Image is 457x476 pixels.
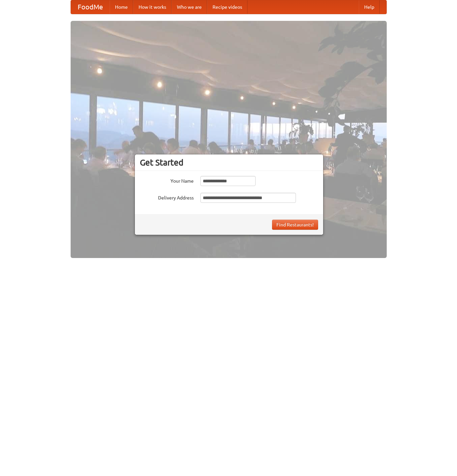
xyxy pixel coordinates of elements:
a: Home [110,0,133,14]
a: Who we are [172,0,207,14]
label: Your Name [140,176,194,184]
a: How it works [133,0,172,14]
a: FoodMe [71,0,110,14]
h3: Get Started [140,157,318,168]
label: Delivery Address [140,193,194,201]
a: Recipe videos [207,0,247,14]
button: Find Restaurants! [272,220,318,230]
a: Help [359,0,380,14]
